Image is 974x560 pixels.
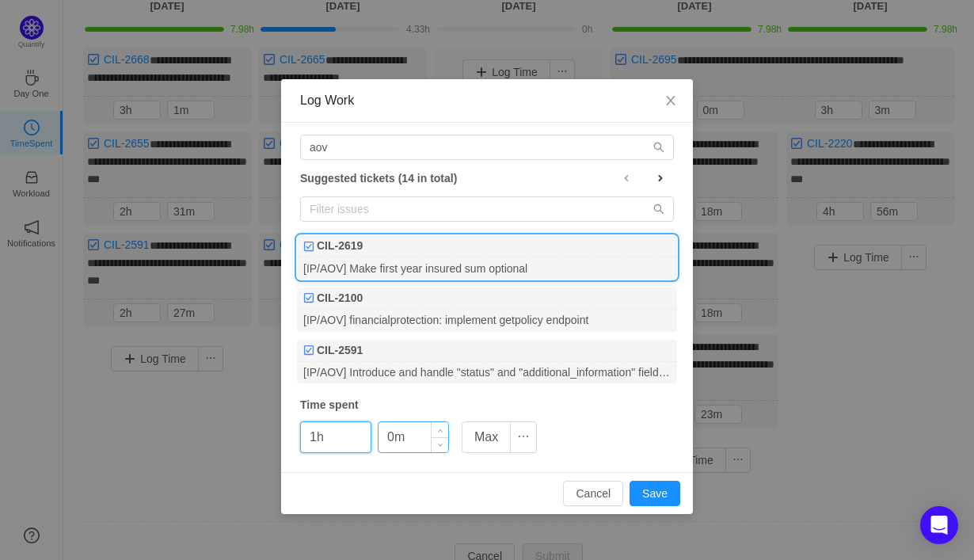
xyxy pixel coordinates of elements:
img: 10318 [303,345,314,356]
img: 10318 [303,241,314,252]
i: icon: search [653,204,664,215]
i: icon: search [653,142,664,153]
b: CIL-2619 [317,238,363,254]
b: CIL-2591 [317,342,363,359]
div: [IP/AOV] financialprotection: implement getpolicy endpoint [297,310,677,331]
input: Search [300,135,674,160]
i: icon: down [438,443,443,448]
div: [IP/AOV] Make first year insured sum optional [297,257,677,279]
span: Increase Value [432,422,448,437]
button: Cancel [563,481,623,506]
input: Filter issues [300,196,674,222]
i: icon: up [438,428,443,433]
button: Max [462,421,511,453]
img: 10318 [303,292,314,303]
b: CIL-2100 [317,290,363,307]
div: Time spent [300,397,674,413]
i: icon: close [664,94,677,107]
button: icon: ellipsis [510,421,537,453]
div: Log Work [300,92,674,109]
div: [IP/AOV] Introduce and handle "status" and "additional_information" field in GetOptions response [297,362,677,383]
span: Decrease Value [432,437,448,452]
button: Save [630,481,680,506]
div: Open Intercom Messenger [920,506,958,544]
div: Suggested tickets (14 in total) [300,168,674,189]
button: Close [649,79,693,124]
